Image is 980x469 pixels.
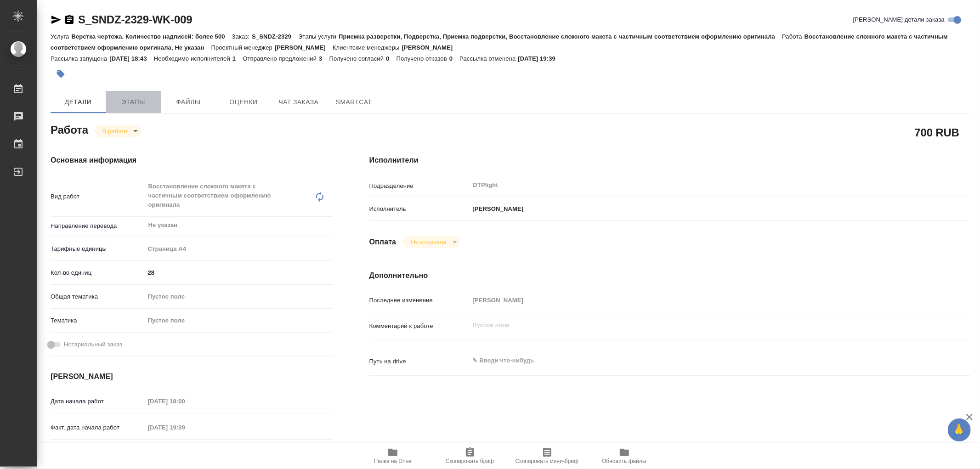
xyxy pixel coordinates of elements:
p: Получено согласий [329,55,386,62]
p: Кол-во единиц [51,268,145,277]
p: Тарифные единицы [51,244,145,254]
span: Оценки [221,96,266,108]
button: Скопировать бриф [431,443,509,469]
button: В работе [100,127,130,135]
span: Скопировать мини-бриф [515,458,578,464]
p: Проектный менеджер [211,44,275,51]
p: [PERSON_NAME] [402,44,460,51]
p: Вид работ [51,192,145,201]
span: 🙏 [952,420,967,440]
p: Тематика [51,316,145,325]
p: Путь на drive [369,357,470,366]
h4: Оплата [369,237,397,248]
p: Работа [782,33,804,40]
p: Приемка разверстки, Подверстка, Приемка подверстки, Восстановление сложного макета с частичным со... [339,33,782,40]
span: SmartCat [332,96,376,108]
p: Общая тематика [51,292,145,301]
button: Скопировать мини-бриф [509,443,586,469]
h4: Исполнители [369,155,970,166]
p: Рассылка запущена [51,55,109,62]
button: 🙏 [948,418,971,441]
span: Папка на Drive [374,458,412,464]
button: Скопировать ссылку [64,14,75,25]
p: Направление перевода [51,221,145,231]
p: Клиентские менеджеры [333,44,402,51]
p: Услуга [51,33,71,40]
span: Файлы [166,96,210,108]
input: Пустое поле [145,421,225,434]
input: Пустое поле [470,294,920,307]
div: Пустое поле [148,316,322,325]
p: Последнее изменение [369,296,470,305]
p: Рассылка отменена [459,55,518,62]
button: Не оплачена [408,238,449,246]
p: Подразделение [369,181,470,191]
p: 0 [386,55,396,62]
button: Папка на Drive [354,443,431,469]
h2: Работа [51,121,88,137]
input: ✎ Введи что-нибудь [145,266,333,279]
h4: Основная информация [51,155,333,166]
p: Дата начала работ [51,397,145,406]
p: [DATE] 18:43 [109,55,154,62]
p: Заказ: [232,33,252,40]
span: Детали [56,96,100,108]
p: Необходимо исполнителей [154,55,232,62]
p: Этапы услуги [298,33,339,40]
button: Обновить файлы [586,443,663,469]
div: В работе [95,125,141,137]
p: Факт. дата начала работ [51,423,145,432]
div: Страница А4 [145,241,333,257]
a: S_SNDZ-2329-WK-009 [78,13,192,26]
span: Нотариальный заказ [64,340,122,349]
p: [PERSON_NAME] [470,204,524,214]
div: Пустое поле [145,313,333,328]
div: В работе [403,236,460,248]
span: Этапы [111,96,155,108]
p: 3 [319,55,329,62]
span: Скопировать бриф [446,458,494,464]
h2: 700 RUB [915,124,959,140]
p: 0 [449,55,459,62]
span: Чат заказа [277,96,321,108]
p: Комментарий к работе [369,322,470,331]
button: Скопировать ссылку для ЯМессенджера [51,14,62,25]
p: Верстка чертежа. Количество надписей: более 500 [71,33,232,40]
button: Добавить тэг [51,64,71,84]
div: Пустое поле [148,292,322,301]
p: [PERSON_NAME] [275,44,333,51]
p: Получено отказов [397,55,449,62]
p: 1 [232,55,243,62]
span: [PERSON_NAME] детали заказа [853,15,945,24]
p: Исполнитель [369,204,470,214]
h4: Дополнительно [369,270,970,281]
p: Отправлено предложений [243,55,319,62]
h4: [PERSON_NAME] [51,371,333,382]
span: Обновить файлы [602,458,646,464]
p: S_SNDZ-2329 [252,33,298,40]
p: [DATE] 19:39 [518,55,562,62]
input: Пустое поле [145,395,225,408]
div: Пустое поле [145,289,333,305]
